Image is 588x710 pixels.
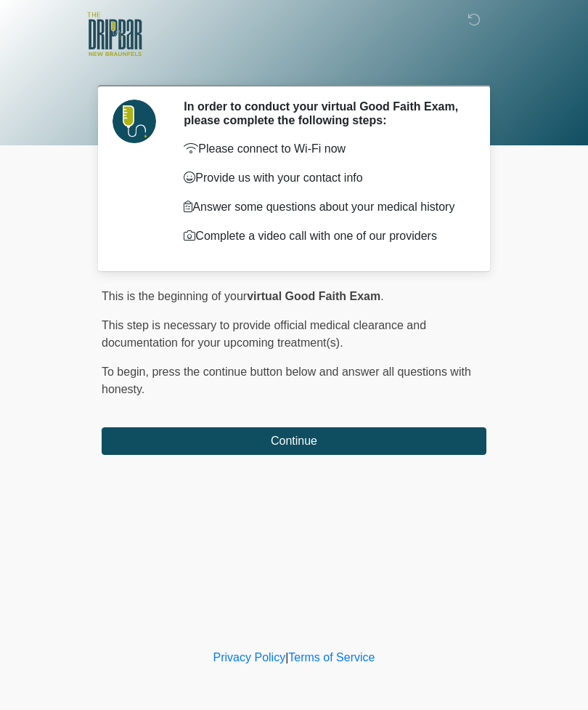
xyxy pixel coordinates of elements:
[102,290,247,302] span: This is the beginning of your
[102,319,426,349] span: This step is necessary to provide official medical clearance and documentation for your upcoming ...
[184,198,465,216] p: Answer some questions about your medical history
[113,100,156,143] img: Agent Avatar
[87,11,142,58] img: The DRIPBaR - New Braunfels Logo
[380,290,383,302] span: .
[184,100,465,127] h2: In order to conduct your virtual Good Faith Exam, please complete the following steps:
[184,227,465,245] p: Complete a video call with one of our providers
[102,427,486,455] button: Continue
[288,651,375,663] a: Terms of Service
[184,140,465,158] p: Please connect to Wi-Fi now
[184,169,465,187] p: Provide us with your contact info
[213,651,286,663] a: Privacy Policy
[102,366,152,378] span: To begin,
[285,651,288,663] a: |
[247,290,380,302] strong: virtual Good Faith Exam
[102,366,471,395] span: press the continue button below and answer all questions with honesty.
